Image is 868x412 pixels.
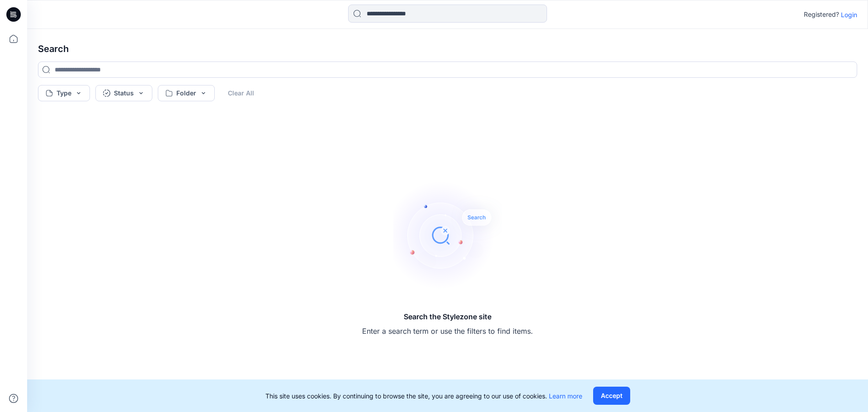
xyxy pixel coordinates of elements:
p: This site uses cookies. By continuing to browse the site, you are agreeing to our use of cookies. [265,391,582,401]
button: Folder [158,85,215,101]
p: Login [841,10,857,19]
h5: Search the Stylezone site [362,311,533,322]
p: Registered? [804,9,839,20]
img: Search the Stylezone site [393,181,502,289]
button: Status [95,85,152,101]
h4: Search [31,36,864,62]
button: Accept [593,387,630,405]
a: Learn more [549,392,582,400]
p: Enter a search term or use the filters to find items. [362,326,533,336]
button: Type [38,85,90,101]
